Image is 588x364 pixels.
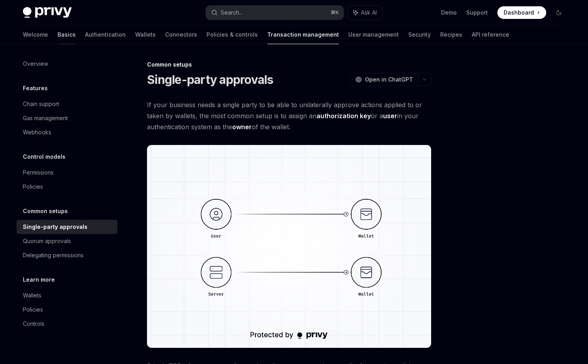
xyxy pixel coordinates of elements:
[23,251,84,260] div: Delegating permissions
[17,111,117,125] a: Gas management
[207,25,258,44] a: Policies & controls
[23,222,87,232] div: Single-party approvals
[17,165,117,180] a: Permissions
[504,9,534,17] span: Dashboard
[17,248,117,262] a: Delegating permissions
[135,25,156,44] a: Wallets
[17,234,117,248] a: Quorum approvals
[17,303,117,317] a: Policies
[23,236,71,246] div: Quorum approvals
[23,25,48,44] a: Welcome
[23,128,51,137] div: Webhooks
[147,72,274,87] h1: Single-party approvals
[23,113,68,123] div: Gas management
[23,7,72,18] img: dark logo
[17,317,117,331] a: Controls
[17,57,117,71] a: Overview
[23,275,55,284] h5: Learn more
[23,319,45,329] div: Controls
[232,123,252,131] a: owner
[206,6,344,20] button: Search...⌘K
[466,9,488,17] a: Support
[472,25,509,44] a: API reference
[383,112,397,120] a: user
[85,25,126,44] a: Authentication
[331,9,339,16] span: ⌘ K
[17,97,117,111] a: Chain support
[365,76,413,84] span: Open in ChatGPT
[221,8,243,17] div: Search...
[267,25,339,44] a: Transaction management
[23,291,41,300] div: Wallets
[17,180,117,194] a: Policies
[361,9,377,17] span: Ask AI
[147,99,431,132] span: If your business needs a single party to be able to unilaterally approve actions applied to or ta...
[348,6,382,20] button: Ask AI
[23,99,59,109] div: Chain support
[23,168,54,177] div: Permissions
[440,25,462,44] a: Recipes
[23,59,48,69] div: Overview
[350,73,418,86] button: Open in ChatGPT
[58,25,76,44] a: Basics
[441,9,457,17] a: Demo
[23,84,48,93] h5: Features
[17,220,117,234] a: Single-party approvals
[408,25,431,44] a: Security
[17,125,117,139] a: Webhooks
[165,25,197,44] a: Connectors
[553,6,565,19] button: Toggle dark mode
[147,61,431,69] div: Common setups
[23,152,65,162] h5: Control models
[316,112,371,120] a: authorization key
[23,182,43,191] div: Policies
[17,288,117,303] a: Wallets
[348,25,399,44] a: User management
[23,305,43,314] div: Policies
[23,206,68,216] h5: Common setups
[497,6,546,19] a: Dashboard
[147,145,431,348] img: single party approval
